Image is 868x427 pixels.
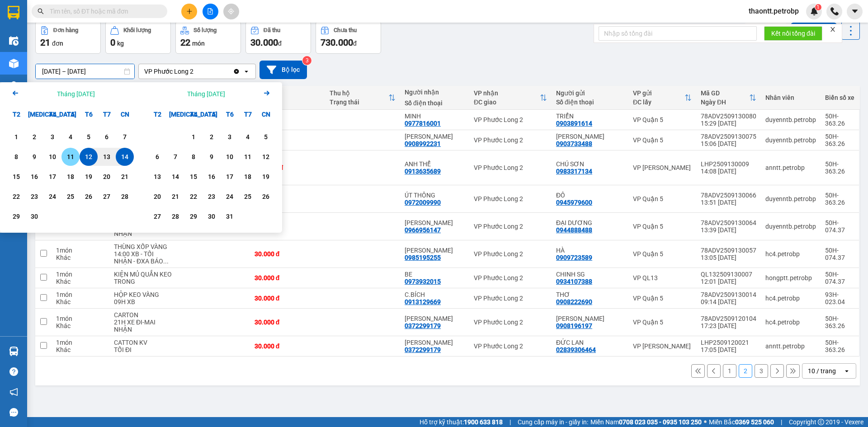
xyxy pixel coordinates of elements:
button: Previous month. [10,88,21,100]
div: VP Phước Long 2 [474,164,547,171]
div: 0972009990 [405,199,441,206]
div: 14 [118,151,131,162]
div: Choose Thứ Sáu, tháng 10 17 2025. It's available. [221,168,239,186]
div: Choose Chủ Nhật, tháng 09 28 2025. It's available. [116,188,134,206]
div: anntt.petrobp [765,164,816,171]
div: Ngày ĐH [701,99,749,106]
div: Choose Thứ Tư, tháng 09 24 2025. It's available. [43,188,61,206]
div: VP Phước Long 2 [474,195,547,202]
div: Choose Thứ Bảy, tháng 10 25 2025. It's available. [239,188,257,206]
span: close [830,26,836,33]
div: 12 [259,151,272,162]
svg: open [243,68,250,75]
div: 22 [10,191,23,202]
div: Choose Thứ Tư, tháng 10 29 2025. It's available. [184,207,203,225]
div: 19 [82,171,95,182]
sup: 3 [302,56,311,65]
div: CN [257,105,275,123]
div: T4 [43,105,61,123]
div: 10 / trang [808,366,836,375]
div: 13 [151,171,164,182]
div: ĐC lấy [633,99,684,106]
div: Trạng thái [330,99,388,106]
div: 14:08 [DATE] [701,168,756,175]
img: logo-vxr [8,6,19,19]
div: 14 [169,171,182,182]
div: 5 [259,131,272,142]
span: món [192,40,205,47]
div: T2 [7,105,25,123]
div: T7 [98,105,116,123]
div: 24 [223,191,236,202]
div: VP Quận 5 [633,116,692,123]
div: Choose Thứ Hai, tháng 10 13 2025. It's available. [148,168,166,186]
div: 0913635689 [405,168,441,175]
div: Đã thu [264,27,280,33]
div: 16 [205,171,218,182]
div: 29 [10,211,23,222]
div: 19 [259,171,272,182]
div: 23 [28,191,41,202]
svg: Clear value [233,68,240,75]
div: 1 [187,131,200,142]
div: Choose Thứ Tư, tháng 09 10 2025. It's available. [43,148,61,166]
div: 15:06 [DATE] [701,140,756,147]
div: LHP2509130009 [701,160,756,168]
div: CHÚ SƠN [556,160,624,168]
div: VP Phước Long 2 [474,116,547,123]
div: 21 [169,191,182,202]
div: Choose Thứ Sáu, tháng 09 19 2025. It's available. [80,168,98,186]
div: 29 [187,211,200,222]
span: search [38,8,44,14]
div: Choose Thứ Bảy, tháng 09 6 2025. It's available. [98,128,116,146]
div: 13 [100,151,113,162]
div: Người nhận [405,89,465,96]
div: 50H-363.26 [825,113,854,127]
input: Select a date range. [36,64,134,79]
div: 18 [241,171,254,182]
div: Choose Thứ Sáu, tháng 09 5 2025. It's available. [80,128,98,146]
div: ÚT THÔNG [405,192,465,199]
div: 28 [169,211,182,222]
div: 14:00 XB - TỐI NHẬN - ĐXA BÁO BÊN KHÁCH GỬI ĐỒNG Ý [114,250,173,265]
div: Biển số xe [825,94,854,101]
div: 27 [100,191,113,202]
div: T4 [184,105,203,123]
div: 0977816001 [405,120,441,127]
div: 2 [28,131,41,142]
div: Choose Thứ Hai, tháng 09 15 2025. It's available. [7,168,25,186]
div: 78ADV2509130066 [701,192,756,199]
div: 0985195255 [405,254,441,261]
div: Selected start date. Thứ Sáu, tháng 09 12 2025. It's available. [80,148,98,166]
th: Toggle SortBy [325,86,400,110]
div: 21 [118,171,131,182]
div: VP Quận 5 [633,250,692,258]
div: Choose Thứ Ba, tháng 09 30 2025. It's available. [25,207,43,225]
span: ... [163,258,169,265]
div: Choose Thứ Tư, tháng 09 3 2025. It's available. [43,128,61,146]
div: VP Quận 5 [633,136,692,144]
th: Toggle SortBy [469,86,552,110]
span: 22 [180,37,190,48]
div: Choose Thứ Năm, tháng 09 11 2025. It's available. [61,148,80,166]
div: 9 [28,151,41,162]
div: 8 [187,151,200,162]
div: Khối lượng [123,27,151,33]
div: Choose Thứ Năm, tháng 09 4 2025. It's available. [61,128,80,146]
div: 20 [151,191,164,202]
div: Choose Thứ Tư, tháng 10 22 2025. It's available. [184,188,203,206]
div: 1 [10,131,23,142]
span: đơn [52,40,63,47]
div: 78ADV2509130075 [701,133,756,140]
div: Choose Thứ Năm, tháng 10 16 2025. It's available. [203,168,221,186]
div: 7 [169,151,182,162]
div: T5 [203,105,221,123]
div: 50H-363.26 [825,192,854,206]
div: 25 [64,191,77,202]
button: file-add [203,4,218,19]
div: Choose Thứ Sáu, tháng 10 10 2025. It's available. [221,148,239,166]
div: 50H-074.37 [825,219,854,234]
div: Choose Thứ Sáu, tháng 10 3 2025. It's available. [221,128,239,146]
th: Toggle SortBy [696,86,761,110]
div: Choose Thứ Hai, tháng 10 20 2025. It's available. [148,188,166,206]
